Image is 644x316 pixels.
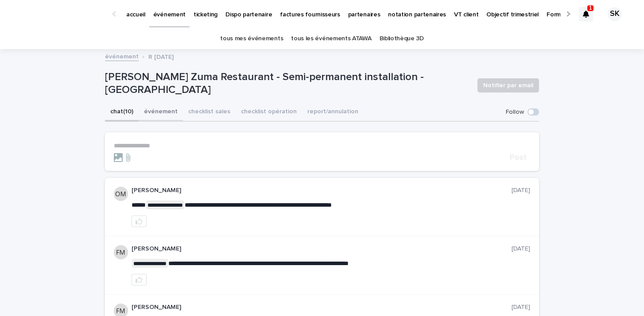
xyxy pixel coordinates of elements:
a: Bibliothèque 3D [380,28,424,49]
img: Ls34BcGeRexTGTNfXpUC [18,5,104,23]
p: [PERSON_NAME] [132,245,512,253]
a: tous mes événements [220,28,283,49]
p: R [DATE] [148,51,174,61]
p: [PERSON_NAME] [132,304,512,311]
button: événement [139,103,183,122]
a: événement [105,51,139,61]
p: 1 [589,5,592,11]
p: [DATE] [512,245,530,253]
button: Post [506,154,530,162]
p: [PERSON_NAME] Zuma Restaurant - Semi-permanent installation - [GEOGRAPHIC_DATA] [105,71,470,96]
p: [PERSON_NAME] [132,187,512,194]
button: report/annulation [302,103,364,122]
span: Post [510,154,527,162]
div: 1 [579,7,593,21]
p: [DATE] [512,304,530,311]
span: Notifier par email [483,81,533,90]
p: [DATE] [512,187,530,194]
p: Follow [506,108,524,116]
button: like this post [132,274,147,285]
button: like this post [132,216,147,227]
button: checklist opération [236,103,302,122]
div: SK [608,7,622,21]
button: chat (10) [105,103,139,122]
button: checklist sales [183,103,236,122]
a: tous les événements ATAWA [291,28,371,49]
button: Notifier par email [477,78,539,92]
